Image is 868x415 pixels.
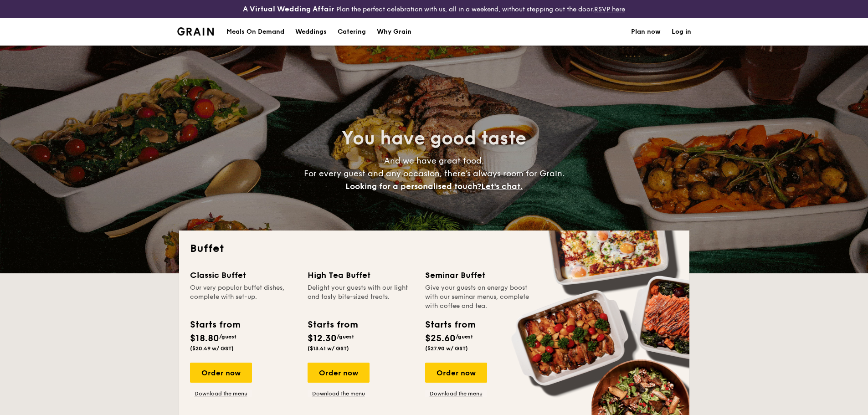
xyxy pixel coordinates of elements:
span: /guest [337,333,354,340]
div: Order now [308,363,370,383]
span: ($20.49 w/ GST) [190,345,234,352]
div: Starts from [425,318,475,332]
a: Logotype [177,27,214,36]
a: Weddings [290,18,332,46]
span: ($27.90 w/ GST) [425,345,468,352]
span: $25.60 [425,333,456,344]
span: Looking for a personalised touch? [345,181,481,191]
div: Meals On Demand [226,18,284,46]
div: Our very popular buffet dishes, complete with set-up. [190,283,297,311]
div: Why Grain [377,18,411,46]
a: Why Grain [371,18,417,46]
span: You have good taste [342,128,526,149]
a: Plan now [631,18,661,46]
div: Seminar Buffet [425,269,532,282]
span: /guest [219,333,236,340]
span: Let's chat. [481,181,523,191]
div: Order now [190,363,252,383]
span: $12.30 [308,333,337,344]
h2: Buffet [190,241,678,256]
div: High Tea Buffet [308,269,414,282]
div: Give your guests an energy boost with our seminar menus, complete with coffee and tea. [425,283,532,311]
a: RSVP here [594,5,625,13]
h1: Catering [338,18,366,46]
div: Plan the perfect celebration with us, all in a weekend, without stepping out the door. [172,4,697,15]
span: /guest [456,333,473,340]
a: Download the menu [190,390,252,397]
a: Download the menu [308,390,370,397]
a: Download the menu [425,390,487,397]
div: Classic Buffet [190,269,297,282]
div: Weddings [295,18,327,46]
a: Catering [332,18,371,46]
div: Delight your guests with our light and tasty bite-sized treats. [308,283,414,311]
img: Grain [177,27,214,36]
div: Starts from [190,318,240,332]
span: And we have great food. For every guest and any occasion, there’s always room for Grain. [304,156,565,191]
span: $18.80 [190,333,219,344]
span: ($13.41 w/ GST) [308,345,349,352]
h4: A Virtual Wedding Affair [243,4,334,15]
a: Meals On Demand [221,18,290,46]
a: Log in [672,18,691,46]
div: Order now [425,363,487,383]
div: Starts from [308,318,357,332]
